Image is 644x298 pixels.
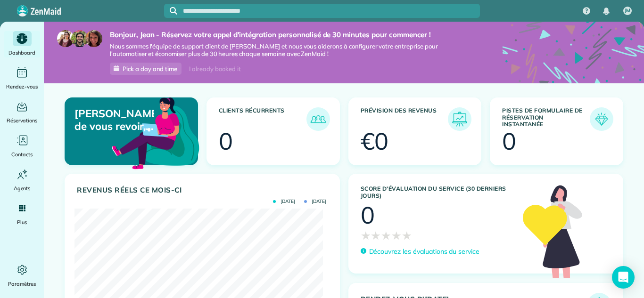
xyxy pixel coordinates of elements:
h3: Score d'évaluation du service (30 derniers jours) [361,185,514,199]
span: ★ [402,227,412,244]
div: Open Intercom Messenger [612,266,635,289]
a: Rendez-vous [4,65,40,91]
div: 0 [219,129,233,153]
span: Pick a day and time [123,65,177,72]
img: michelle-19f622bdf1676172e81f8f8fba1fb50e276960ebfe0243fe18214015130c80e4.jpg [85,30,102,47]
span: Réservations [7,116,38,125]
img: icon_form_leads-04211a6a04a5b2264e4ee56bc0799ec3eb69b7e499cbb523a139df1d13a81ae0.png [592,110,611,129]
a: Agents [4,167,40,193]
a: Découvrez les évaluations du service [361,247,480,257]
span: Dashboard [8,48,35,57]
span: ★ [371,227,381,244]
span: ★ [381,227,391,244]
a: Paramètres [4,262,40,289]
span: JM [625,7,631,15]
p: Découvrez les évaluations du service [369,247,480,257]
span: Rendez-vous [6,82,38,91]
img: maria-72a9807cf96188c08ef61303f053569d2e2a8a1cde33d635c8a3ac13582a053d.jpg [57,30,74,47]
a: Réservations [4,99,40,125]
h3: Prévision des revenus [361,107,448,131]
span: Agents [14,184,31,193]
img: icon_forecast_revenue-8c13a41c7ed35a8dcfafea3cbb826a0462acb37728057bba2d056411b612bbbe.png [450,110,469,129]
span: Paramètres [8,279,36,289]
div: Notifications [596,1,616,22]
div: 0 [502,129,516,153]
svg: Rechercher [170,7,177,15]
span: ★ [361,227,371,244]
span: Plus [17,217,27,227]
button: Rechercher [164,7,177,15]
a: Dashboard [4,31,40,57]
span: [DATE] [304,199,326,204]
h3: Revenus réels ce mois-ci [77,186,330,194]
h3: Pistes de formulaire de réservation instantanée [502,107,590,131]
div: 0 [361,203,375,227]
span: Contacts [11,150,33,159]
a: Pick a day and time [110,63,182,75]
h3: Clients récurrents [219,107,306,131]
div: €0 [361,129,389,153]
p: [PERSON_NAME] de vous revoir, [PERSON_NAME]! [74,107,154,132]
img: jorge-587dff0eeaa6aab1f244e6dc62b8924c3b6ad411094392a53c71c6c4a576187d.jpg [71,30,88,47]
span: [DATE] [273,199,295,204]
div: I already booked it [183,63,246,75]
a: Contacts [4,133,40,159]
span: ★ [391,227,402,244]
span: Nous sommes l'équipe de support client de [PERSON_NAME] et nous vous aiderons à configurer votre ... [110,42,474,58]
strong: Bonjour, Jean - Réservez votre appel d'intégration personnalisé de 30 minutes pour commencer ! [110,30,474,40]
img: dashboard_welcome-42a62b7d889689a78055ac9021e634bf52bae3f8056760290aed330b23ab8690.png [110,87,201,178]
img: icon_recurring_customers-cf858462ba22bcd05b5a5880d41d6543d210077de5bb9ebc9590e49fd87d84ed.png [309,110,328,129]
